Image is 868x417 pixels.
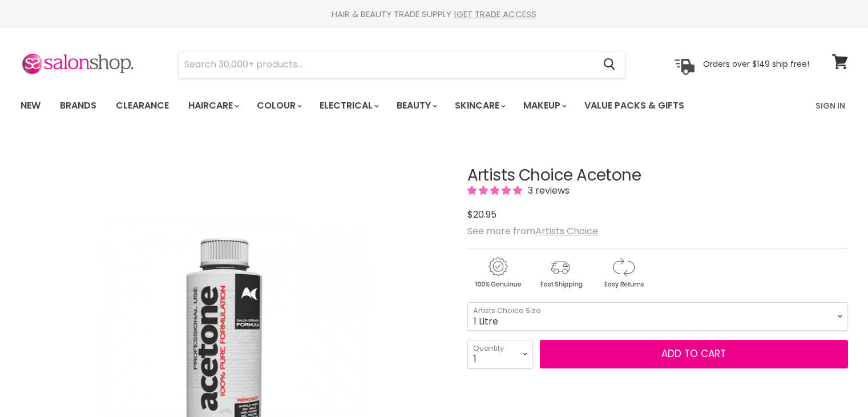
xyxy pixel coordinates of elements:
select: Quantity [467,340,533,368]
span: 5.00 stars [467,184,524,197]
nav: Main [6,89,862,122]
div: HAIR & BEAUTY TRADE SUPPLY | [6,9,862,20]
a: Haircare [180,94,246,118]
button: Add to cart [540,340,848,368]
span: See more from [467,224,598,238]
input: Search [179,51,595,78]
img: shipping.gif [530,255,591,290]
form: Product [178,51,625,78]
a: Beauty [388,94,444,118]
a: Electrical [311,94,386,118]
img: genuine.gif [467,255,528,290]
a: Value Packs & Gifts [576,94,693,118]
img: returns.gif [593,255,653,290]
a: Skincare [446,94,512,118]
a: GET TRADE ACCESS [457,8,536,20]
p: Orders over $149 ship free! [703,59,809,69]
a: Makeup [515,94,574,118]
a: Clearance [107,94,177,118]
a: Artists Choice [535,224,598,238]
a: Sign In [809,94,852,118]
span: $20.95 [467,208,496,221]
a: Brands [51,94,105,118]
h1: Artists Choice Acetone [467,167,848,185]
a: Colour [248,94,309,118]
span: Add to cart [661,347,726,360]
ul: Main menu [12,89,751,122]
a: New [12,94,49,118]
button: Search [595,51,625,78]
span: 3 reviews [524,184,570,197]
